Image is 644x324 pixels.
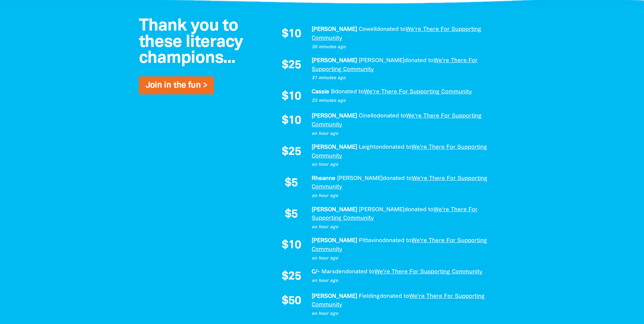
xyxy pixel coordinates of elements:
[312,255,498,262] p: an hour ago
[359,58,404,63] em: [PERSON_NAME]
[312,58,478,72] a: We're There For Supporting Community
[331,89,335,94] em: B
[376,27,406,32] span: donated to
[321,269,345,274] em: Marsden
[312,269,320,274] em: C/-
[285,209,298,220] span: $5
[282,91,301,103] span: $10
[312,294,357,299] em: [PERSON_NAME]
[312,44,498,51] p: 30 minutes ago
[312,89,329,94] em: Cassie
[312,113,482,127] a: We're There For Supporting Community
[312,145,357,150] em: [PERSON_NAME]
[312,193,498,199] p: an hour ago
[312,58,357,63] em: [PERSON_NAME]
[374,269,482,274] a: We're There For Supporting Community
[312,113,357,119] em: [PERSON_NAME]
[364,89,472,94] a: We're There For Supporting Community
[312,176,335,181] em: Rheanne
[380,294,409,299] span: donated to
[359,27,376,32] em: Cowell
[312,145,487,159] a: We're There For Supporting Community
[312,310,498,317] p: an hour ago
[282,60,301,71] span: $25
[345,269,374,274] span: donated to
[312,161,498,168] p: an hour ago
[282,146,301,158] span: $25
[359,207,404,212] em: [PERSON_NAME]
[312,238,487,252] a: We're There For Supporting Community
[377,113,406,119] span: donated to
[312,130,498,137] p: an hour ago
[312,27,357,32] em: [PERSON_NAME]
[404,58,434,63] span: donated to
[282,115,301,127] span: $10
[335,89,364,94] span: donated to
[312,75,498,82] p: 31 minutes ago
[312,27,481,41] a: We're There For Supporting Community
[382,238,411,243] span: donated to
[359,113,377,119] em: Cinello
[312,224,498,231] p: an hour ago
[146,82,207,89] a: Join in the fun >
[282,29,301,40] span: $10
[282,271,301,283] span: $25
[282,240,301,251] span: $10
[337,176,383,181] em: [PERSON_NAME]
[359,145,382,150] em: Leighton
[382,145,411,150] span: donated to
[285,178,298,189] span: $5
[312,238,357,243] em: [PERSON_NAME]
[312,97,498,104] p: 33 minutes ago
[312,277,498,284] p: an hour ago
[359,294,380,299] em: Fielding
[312,207,357,212] em: [PERSON_NAME]
[139,18,243,66] span: Thank you to these literacy champions...
[404,207,434,212] span: donated to
[383,176,412,181] span: donated to
[359,238,382,243] em: Pittavino
[282,295,301,307] span: $50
